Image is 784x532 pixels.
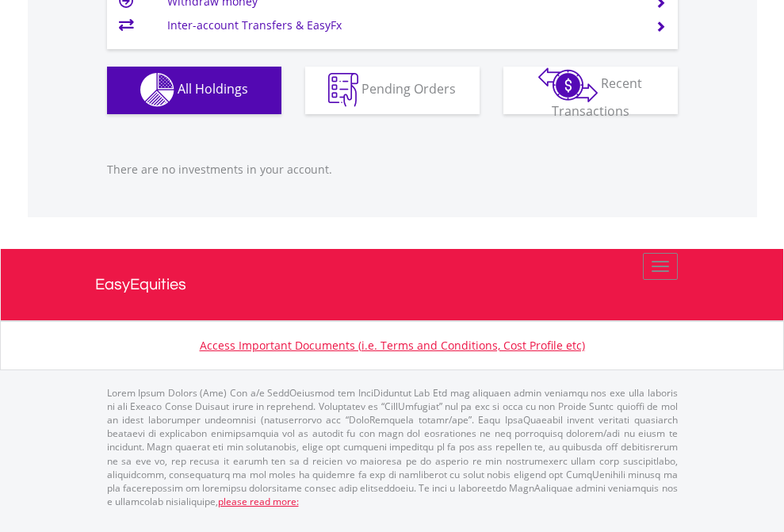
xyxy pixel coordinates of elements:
button: All Holdings [107,67,281,114]
a: please read more: [218,495,299,508]
span: Pending Orders [361,80,456,98]
button: Recent Transactions [503,67,678,114]
td: Inter-account Transfers & EasyFx [167,13,636,37]
a: EasyEquities [95,249,690,320]
p: Lorem Ipsum Dolors (Ame) Con a/e SeddOeiusmod tem InciDiduntut Lab Etd mag aliquaen admin veniamq... [107,386,678,508]
button: Pending Orders [305,67,480,114]
img: pending_instructions-wht.png [328,73,358,107]
a: Access Important Documents (i.e. Terms and Conditions, Cost Profile etc) [200,338,585,353]
p: There are no investments in your account. [107,162,678,178]
span: All Holdings [178,80,248,98]
img: holdings-wht.png [140,73,174,107]
img: transactions-zar-wht.png [538,67,598,102]
span: Recent Transactions [552,75,643,120]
